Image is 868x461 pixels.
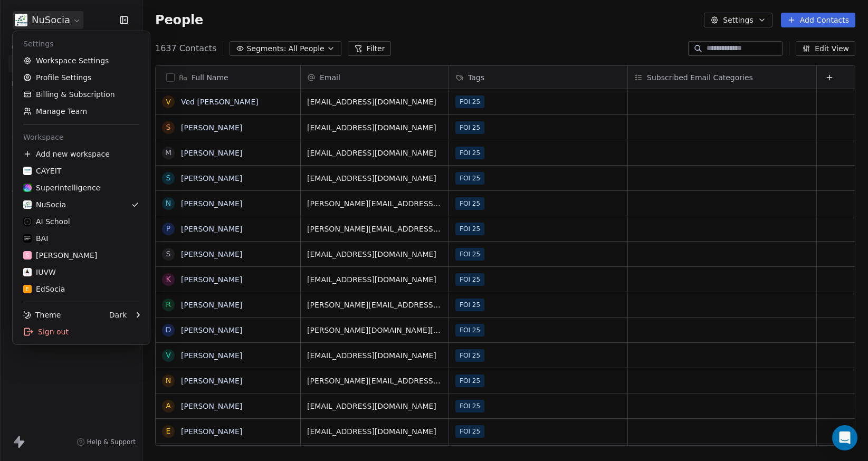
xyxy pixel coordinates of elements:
[17,86,146,103] a: Billing & Subscription
[17,103,146,120] a: Manage Team
[23,267,56,277] div: IUVW
[17,129,146,146] div: Workspace
[23,233,48,244] div: BAI
[17,69,146,86] a: Profile Settings
[23,234,32,243] img: bar1.webp
[23,284,65,294] div: EdSocia
[26,285,29,293] span: E
[23,217,32,226] img: 3.png
[23,167,32,175] img: CAYEIT%20Square%20Logo.png
[23,200,32,209] img: LOGO_1_WB.png
[23,184,32,192] img: sinews%20copy.png
[26,252,29,260] span: S
[17,52,146,69] a: Workspace Settings
[23,250,97,261] div: [PERSON_NAME]
[23,183,100,193] div: Superintelligence
[23,166,61,176] div: CAYEIT
[23,199,66,210] div: NuSocia
[17,323,146,340] div: Sign out
[17,35,146,52] div: Settings
[17,146,146,162] div: Add new workspace
[23,310,61,320] div: Theme
[23,216,70,227] div: AI School
[109,310,127,320] div: Dark
[23,268,32,276] img: VedicU.png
